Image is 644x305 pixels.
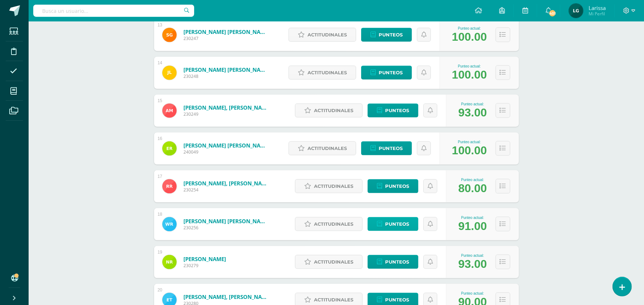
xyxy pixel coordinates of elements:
[379,28,403,41] span: Punteos
[158,22,162,27] div: 13
[295,217,363,231] a: Actitudinales
[458,178,487,182] div: Punteo actual:
[379,142,403,155] span: Punteos
[289,28,356,42] a: Actitudinales
[314,217,353,231] span: Actitudinales
[314,104,353,117] span: Actitudinales
[368,179,418,193] a: Punteos
[183,180,269,187] a: [PERSON_NAME], [PERSON_NAME]
[295,179,363,193] a: Actitudinales
[158,98,162,103] div: 15
[569,4,583,18] img: b18d4c11e185ad35d013124f54388215.png
[549,9,556,17] span: 401
[452,140,487,144] div: Punteo actual:
[183,255,226,262] a: [PERSON_NAME]
[385,255,409,269] span: Punteos
[162,104,177,118] img: 86a01bfb278165dd4b10ae8a77baece3.png
[361,66,412,80] a: Punteos
[158,174,162,179] div: 17
[183,111,269,117] span: 230249
[183,293,269,300] a: [PERSON_NAME], [PERSON_NAME]
[314,180,353,193] span: Actitudinales
[158,60,162,65] div: 14
[379,66,403,79] span: Punteos
[589,4,606,11] span: Larissa
[452,64,487,68] div: Punteo actual:
[158,287,162,292] div: 20
[361,28,412,42] a: Punteos
[33,5,194,17] input: Busca un usuario...
[589,11,606,17] span: Mi Perfil
[295,104,363,117] a: Actitudinales
[162,217,177,231] img: 8cc412f5cb6345721a116956997e9d0b.png
[385,180,409,193] span: Punteos
[183,28,269,35] a: [PERSON_NAME] [PERSON_NAME]
[458,254,487,257] div: Punteo actual:
[385,104,409,117] span: Punteos
[183,35,269,41] span: 230247
[458,291,487,295] div: Punteo actual:
[458,182,487,195] div: 80.00
[162,179,177,194] img: b6f7fd19c4c719322e1475ea6811eea6.png
[361,141,412,155] a: Punteos
[368,104,418,117] a: Punteos
[452,26,487,30] div: Punteo actual:
[458,102,487,106] div: Punteo actual:
[183,149,269,155] span: 240049
[452,144,487,157] div: 100.00
[183,217,269,225] a: [PERSON_NAME] [PERSON_NAME]
[183,187,269,193] span: 230254
[183,66,269,73] a: [PERSON_NAME] [PERSON_NAME]
[452,30,487,44] div: 100.00
[458,216,487,220] div: Punteo actual:
[308,28,347,41] span: Actitudinales
[183,104,269,111] a: [PERSON_NAME], [PERSON_NAME]
[385,217,409,231] span: Punteos
[308,66,347,79] span: Actitudinales
[289,66,356,80] a: Actitudinales
[183,262,226,269] span: 230279
[458,106,487,119] div: 93.00
[162,255,177,269] img: c0e34d4fedca6f0afdddcbcf2b70c696.png
[314,255,353,269] span: Actitudinales
[458,220,487,233] div: 91.00
[162,66,177,80] img: f736d12bccc81856a0240973844af691.png
[368,255,418,269] a: Punteos
[162,28,177,42] img: cddda8d1dd06741c7479d72a538484d7.png
[183,142,269,149] a: [PERSON_NAME] [PERSON_NAME]
[452,68,487,81] div: 100.00
[289,141,356,155] a: Actitudinales
[458,257,487,271] div: 93.00
[183,73,269,79] span: 230248
[295,255,363,269] a: Actitudinales
[158,212,162,217] div: 18
[183,225,269,231] span: 230256
[158,250,162,255] div: 19
[368,217,418,231] a: Punteos
[158,136,162,141] div: 16
[308,142,347,155] span: Actitudinales
[162,141,177,156] img: ab9d318cd167224746f5a257d9d62d19.png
